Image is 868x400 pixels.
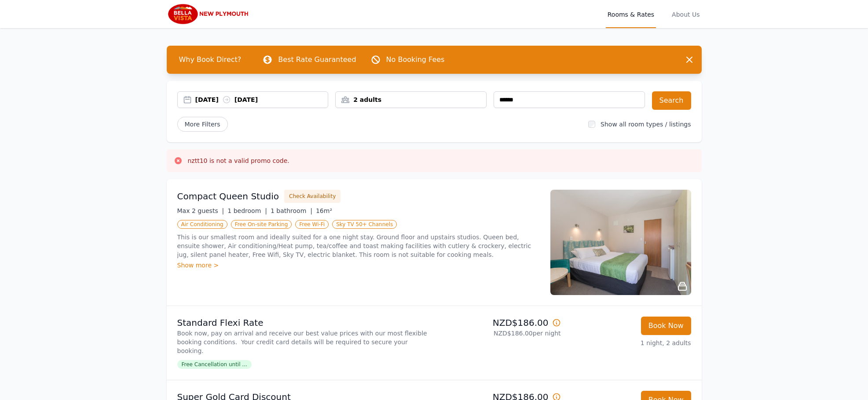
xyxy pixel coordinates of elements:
[271,207,312,214] span: 1 bathroom |
[295,220,329,229] span: Free Wi-Fi
[177,207,224,214] span: Max 2 guests |
[177,360,252,369] span: Free Cancellation until ...
[177,329,431,355] p: Book now, pay on arrival and receive our best value prices with our most flexible booking conditi...
[652,91,691,110] button: Search
[227,207,267,214] span: 1 bedroom |
[177,117,228,132] span: More Filters
[336,95,486,104] div: 2 adults
[601,121,691,128] label: Show all room types / listings
[284,190,341,203] button: Check Availability
[231,220,292,229] span: Free On-site Parking
[177,190,279,202] h3: Compact Queen Studio
[177,220,227,229] span: Air Conditioning
[195,95,328,104] div: [DATE] [DATE]
[641,317,691,335] button: Book Now
[177,317,431,329] p: Standard Flexi Rate
[332,220,397,229] span: Sky TV 50+ Channels
[177,261,540,270] div: Show more >
[188,156,289,165] h3: nztt10 is not a valid promo code.
[438,329,561,338] p: NZD$186.00 per night
[177,233,540,259] p: This is our smallest room and ideally suited for a one night stay. Ground floor and upstairs stud...
[568,339,691,347] p: 1 night, 2 adults
[278,54,356,65] p: Best Rate Guaranteed
[438,317,561,329] p: NZD$186.00
[316,207,332,214] span: 16m²
[167,4,251,25] img: Bella Vista New Plymouth
[386,54,445,65] p: No Booking Fees
[172,51,249,68] span: Why Book Direct?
